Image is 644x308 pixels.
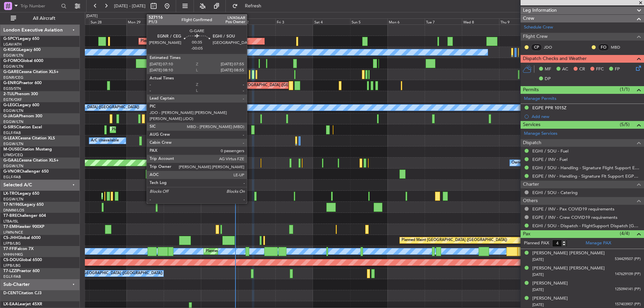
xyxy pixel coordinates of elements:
[3,97,22,102] a: EGTK/OXF
[523,197,538,205] span: Others
[3,269,40,273] a: T7-LZZIPraetor 600
[532,206,614,212] a: EGPE / INV - Pax COVID19 requirements
[202,13,213,19] div: [DATE]
[7,13,73,24] button: All Aircraft
[3,92,38,96] a: 2-TIJLPhenom 300
[3,175,21,180] a: EGLF/FAB
[3,81,42,85] a: G-ENRGPraetor 600
[532,173,641,179] a: EGPE / INV - Handling - Signature Flt Support EGPE / INV
[523,181,539,188] span: Charter
[523,230,530,238] span: Pax
[3,291,42,295] a: D-CENTCitation CJ3
[3,130,21,135] a: EGLF/FAB
[3,208,24,213] a: DNMM/LOS
[3,269,17,273] span: T7-LZZI
[3,214,17,218] span: T7-BRE
[524,130,557,137] a: Manage Services
[3,114,19,118] span: G-JAGA
[523,33,548,41] span: Flight Crew
[3,48,41,52] a: G-KGKGLegacy 600
[3,103,39,107] a: G-LEGCLegacy 600
[3,147,52,151] a: M-OUSECitation Mustang
[86,13,98,19] div: [DATE]
[206,246,311,256] div: Planned Maint [GEOGRAPHIC_DATA] ([GEOGRAPHIC_DATA])
[523,15,534,22] span: Crew
[562,66,568,73] span: AC
[3,119,23,124] a: EGGW/LTN
[114,3,146,9] span: [DATE] - [DATE]
[615,256,641,262] span: 534429507 (PP)
[532,105,567,111] div: EGPE PPR 1015Z
[3,75,23,80] a: EGNR/CEG
[532,190,578,195] a: EGHI / SOU - Catering
[30,103,139,113] div: A/C Unavailable [GEOGRAPHIC_DATA] ([GEOGRAPHIC_DATA])
[620,230,630,237] span: (4/4)
[532,250,605,257] div: [PERSON_NAME] [PERSON_NAME]
[201,18,238,24] div: Wed 1
[499,18,536,24] div: Thu 9
[126,18,164,24] div: Mon 29
[3,108,23,113] a: EGGW/LTN
[523,139,541,147] span: Dispatch
[3,37,39,41] a: G-SPCYLegacy 650
[3,81,19,85] span: G-ENRG
[512,158,523,168] div: Owner
[3,136,18,140] span: G-LEAX
[229,1,269,11] button: Refresh
[239,4,267,8] span: Refresh
[523,7,557,14] span: Leg Information
[350,18,387,24] div: Sun 5
[3,59,20,63] span: G-FOMO
[3,136,55,140] a: G-LEAXCessna Citation XLS
[3,103,18,107] span: G-LEGC
[238,18,275,24] div: Thu 2
[3,219,18,224] a: LTBA/ISL
[91,136,119,146] div: A/C Unavailable
[3,197,23,202] a: EGGW/LTN
[598,44,609,51] div: FO
[615,66,620,73] span: FP
[524,240,549,247] label: Planned PAX
[3,214,46,218] a: T7-BREChallenger 604
[141,36,205,46] div: Planned Maint [GEOGRAPHIC_DATA]
[462,18,499,24] div: Wed 8
[313,18,350,24] div: Sat 4
[3,192,39,196] a: LX-TROLegacy 650
[531,44,542,51] div: CP
[3,37,18,41] span: G-SPCY
[3,236,18,240] span: CS-JHH
[579,66,585,73] span: CR
[532,148,569,154] a: EGHI / SOU - Fuel
[3,263,21,268] a: LFPB/LBG
[596,66,604,73] span: FFC
[401,235,507,245] div: Planned Maint [GEOGRAPHIC_DATA] ([GEOGRAPHIC_DATA])
[3,170,20,174] span: G-VNOR
[532,257,544,262] span: [DATE]
[216,80,322,90] div: Planned Maint [GEOGRAPHIC_DATA] ([GEOGRAPHIC_DATA])
[3,114,42,118] a: G-JAGAPhenom 300
[3,152,23,158] a: LFMD/CEQ
[544,44,559,50] a: JDO
[3,59,43,63] a: G-FOMOGlobal 6000
[3,170,49,174] a: G-VNORChallenger 650
[3,42,21,47] a: LGAV/ATH
[3,64,23,69] a: EGGW/LTN
[3,70,19,74] span: G-GARE
[3,86,21,91] a: EGSS/STN
[3,164,23,169] a: EGGW/LTN
[3,302,42,306] a: LX-EAALearjet 45XR
[3,125,16,129] span: G-SIRS
[20,1,59,11] input: Trip Number
[532,165,641,171] a: EGHI / SOU - Handling - Signature Flight Support EGHI / SOU
[545,66,551,73] span: MF
[532,295,568,302] div: [PERSON_NAME]
[3,159,59,163] a: G-GAALCessna Citation XLS+
[3,241,21,246] a: LFPB/LBG
[586,240,611,247] a: Manage PAX
[620,121,630,128] span: (5/5)
[3,258,42,262] a: CS-DOUGlobal 6500
[3,258,19,262] span: CS-DOU
[112,125,217,135] div: Planned Maint [GEOGRAPHIC_DATA] ([GEOGRAPHIC_DATA])
[3,48,19,52] span: G-KGKG
[532,114,641,119] div: Add new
